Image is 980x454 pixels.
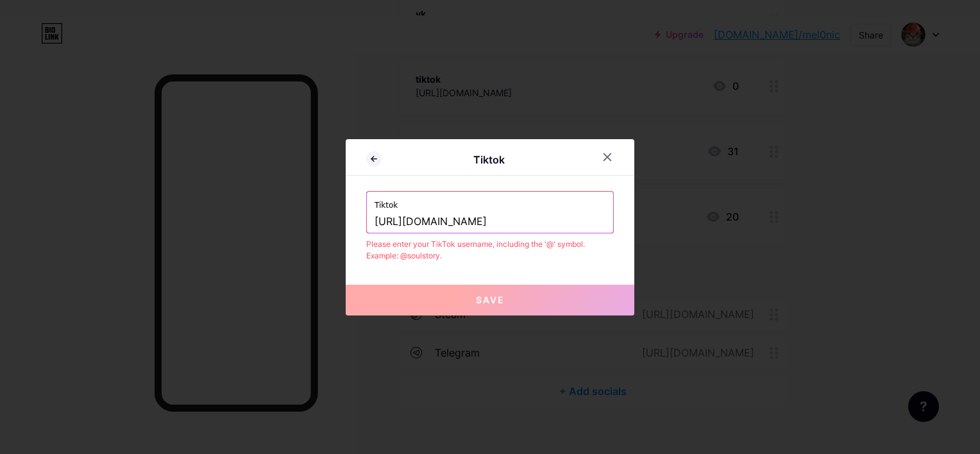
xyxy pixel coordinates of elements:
div: Please enter your TikTok username, including the '@' symbol. Example: @soulstory. [366,239,614,262]
label: Tiktok [375,192,605,211]
button: Save [346,285,634,315]
div: Tiktok [382,152,596,167]
span: Save [476,294,505,305]
input: TikTok username [375,211,605,233]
